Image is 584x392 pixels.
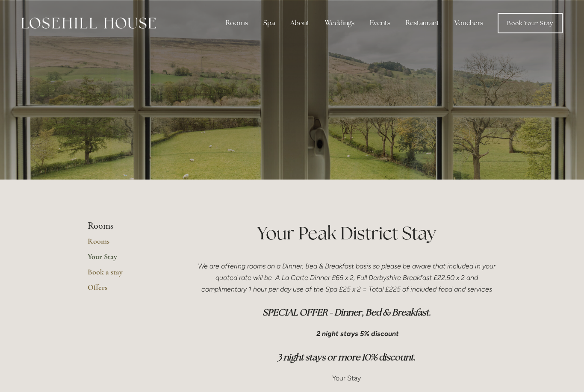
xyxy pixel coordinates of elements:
a: Your Stay [88,252,169,267]
div: Events [363,15,397,32]
img: Losehill House [21,18,156,29]
div: Rooms [219,15,255,32]
em: We are offering rooms on a Dinner, Bed & Breakfast basis so please be aware that included in your... [198,262,497,293]
a: Offers [88,283,169,298]
div: Restaurant [399,15,446,32]
em: SPECIAL OFFER - Dinner, Bed & Breakfast. [263,307,431,318]
a: Rooms [88,236,169,252]
div: About [283,15,316,32]
em: 2 night stays 5% discount [316,330,399,338]
a: Vouchers [448,15,490,32]
h1: Your Peak District Stay [197,221,496,246]
li: Rooms [88,221,169,232]
div: Spa [257,15,282,32]
em: 3 night stays or more 10% discount. [277,351,416,363]
p: Your Stay [197,372,496,384]
a: Book a stay [88,267,169,283]
div: Weddings [318,15,361,32]
a: Book Your Stay [498,13,563,33]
